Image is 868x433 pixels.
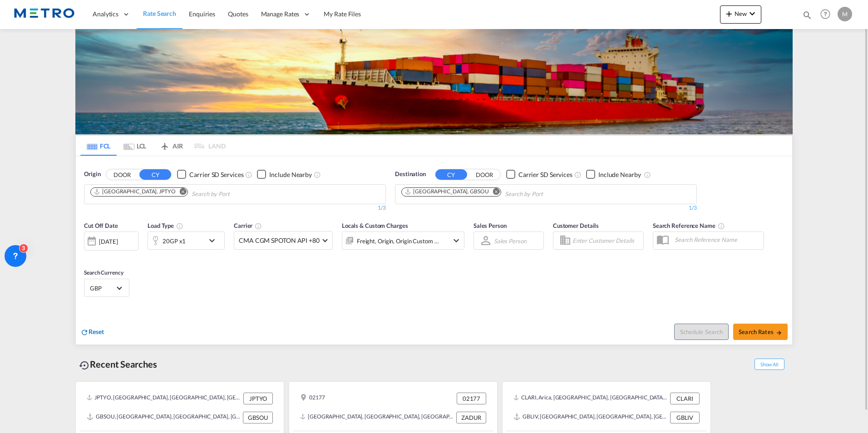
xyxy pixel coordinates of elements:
div: icon-magnify [802,10,812,24]
md-icon: icon-chevron-down [747,8,758,19]
div: Include Nearby [598,170,641,179]
md-checkbox: Checkbox No Ink [586,170,641,179]
div: M [838,7,852,21]
span: Help [818,6,833,22]
md-icon: icon-magnify [802,10,812,20]
md-icon: icon-chevron-down [451,235,462,246]
span: My Rate Files [324,10,361,18]
div: CLARI [670,393,700,404]
md-icon: icon-information-outline [176,222,183,230]
span: Quotes [228,10,248,18]
div: Include Nearby [269,170,312,179]
div: OriginDOOR CY Checkbox No InkUnchecked: Search for CY (Container Yard) services for all selected ... [76,156,792,344]
span: Rate Search [143,10,176,17]
div: CLARI, Arica, Chile, South America, Americas [513,393,668,404]
img: 25181f208a6c11efa6aa1bf80d4cef53.png [14,4,75,25]
div: 02177 [457,393,486,404]
md-icon: Unchecked: Search for CY (Container Yard) services for all selected carriers.Checked : Search for... [574,171,582,178]
img: LCL+%26+FCL+BACKGROUND.png [75,29,793,134]
div: Press delete to remove this chip. [404,188,491,196]
div: Freight Origin Origin Custom Destination Factory Stuffing [357,235,439,247]
div: Press delete to remove this chip. [94,188,178,196]
div: Tokyo, JPTYO [94,188,176,196]
input: Chips input. [192,187,278,202]
md-icon: icon-plus 400-fg [724,8,735,19]
span: Manage Rates [261,10,300,19]
button: Remove [174,188,187,197]
button: Note: By default Schedule search will only considerorigin ports, destination ports and cut off da... [674,324,729,340]
div: ZADUR, Durban, South Africa, Southern Africa, Africa [300,412,454,423]
md-checkbox: Checkbox No Ink [257,170,312,179]
md-icon: icon-chevron-down [207,235,222,246]
button: Remove [487,188,501,197]
div: GBLIV, Liverpool, United Kingdom, GB & Ireland, Europe [513,412,668,423]
span: Analytics [93,10,118,19]
div: Carrier SD Services [189,170,243,179]
button: icon-plus 400-fgNewicon-chevron-down [720,5,761,24]
input: Enter Customer Details [572,234,641,247]
span: Reset [89,328,104,335]
div: ZADUR [456,412,486,423]
md-icon: icon-backup-restore [79,360,90,371]
div: 20GP x1icon-chevron-down [148,231,225,250]
span: Cut Off Date [84,222,118,229]
md-icon: icon-airplane [159,141,170,148]
span: Carrier [234,222,262,229]
div: JPTYO [243,393,273,404]
button: CY [435,169,467,180]
div: GBSOU [243,412,273,423]
div: GBSOU, Southampton, United Kingdom, GB & Ireland, Europe [87,412,241,423]
span: Search Reference Name [653,222,725,229]
md-icon: Unchecked: Ignores neighbouring ports when fetching rates.Checked : Includes neighbouring ports w... [644,171,651,178]
input: Search Reference Name [670,233,764,246]
md-icon: The selected Trucker/Carrierwill be displayed in the rate results If the rates are from another f... [255,222,262,230]
span: Locals & Custom Charges [342,222,408,229]
md-select: Select Currency: £ GBPUnited Kingdom Pound [89,281,124,295]
span: Search Rates [739,328,782,335]
div: [DATE] [99,237,118,246]
div: icon-refreshReset [80,327,104,337]
div: Recent Searches [75,354,161,374]
div: JPTYO, Tokyo, Japan, Greater China & Far East Asia, Asia Pacific [87,393,241,404]
div: 02177 [300,393,325,404]
span: Customer Details [553,222,599,229]
md-datepicker: Select [84,250,91,262]
md-tab-item: LCL [117,136,153,156]
button: Search Ratesicon-arrow-right [733,324,788,340]
md-icon: icon-refresh [80,328,89,336]
span: Sales Person [473,222,507,229]
md-icon: Unchecked: Search for CY (Container Yard) services for all selected carriers.Checked : Search for... [245,171,252,178]
md-select: Sales Person [493,234,528,247]
md-icon: icon-arrow-right [776,330,782,336]
input: Chips input. [505,187,591,202]
div: Freight Origin Origin Custom Destination Factory Stuffingicon-chevron-down [342,231,464,250]
span: New [724,10,758,17]
md-tab-item: FCL [80,136,117,156]
md-chips-wrap: Chips container. Use arrow keys to select chips. [89,185,281,202]
span: Enquiries [189,10,215,18]
span: Load Type [148,222,183,229]
div: GBLIV [670,412,700,423]
md-icon: Your search will be saved by the below given name [718,222,725,230]
span: Origin [84,170,100,179]
div: Southampton, GBSOU [404,188,489,196]
md-tab-item: AIR [153,136,189,156]
md-chips-wrap: Chips container. Use arrow keys to select chips. [400,185,595,202]
span: Destination [395,170,426,179]
div: Help [818,6,838,23]
button: DOOR [469,169,500,180]
md-icon: Unchecked: Ignores neighbouring ports when fetching rates.Checked : Includes neighbouring ports w... [314,171,321,178]
div: 1/3 [395,204,697,212]
button: CY [139,169,171,180]
md-checkbox: Checkbox No Ink [177,170,243,179]
span: Show All [755,359,784,370]
span: GBP [90,284,115,292]
div: [DATE] [84,231,138,251]
span: CMA CGM SPOTON API +80 [239,236,320,245]
div: 20GP x1 [163,235,186,247]
div: Carrier SD Services [518,170,572,179]
md-pagination-wrapper: Use the left and right arrow keys to navigate between tabs [80,136,226,156]
div: 1/3 [84,204,386,212]
md-checkbox: Checkbox No Ink [506,170,572,179]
